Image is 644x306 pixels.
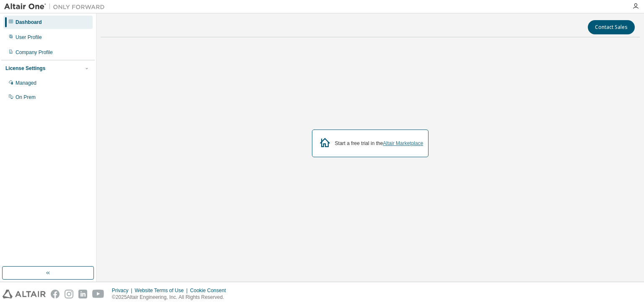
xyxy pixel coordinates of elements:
[3,290,46,298] img: altair_logo.svg
[78,290,87,298] img: linkedin.svg
[65,290,73,298] img: instagram.svg
[112,294,231,301] p: © 2025 Altair Engineering, Inc. All Rights Reserved.
[16,80,36,86] div: Managed
[335,140,423,147] div: Start a free trial in the
[135,287,190,294] div: Website Terms of Use
[5,65,45,72] div: License Settings
[16,34,42,41] div: User Profile
[4,3,109,11] img: Altair One
[92,290,104,298] img: youtube.svg
[588,20,635,34] button: Contact Sales
[383,140,423,146] a: Altair Marketplace
[16,49,53,56] div: Company Profile
[190,287,231,294] div: Cookie Consent
[112,287,135,294] div: Privacy
[16,19,42,26] div: Dashboard
[16,94,36,101] div: On Prem
[51,290,60,298] img: facebook.svg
